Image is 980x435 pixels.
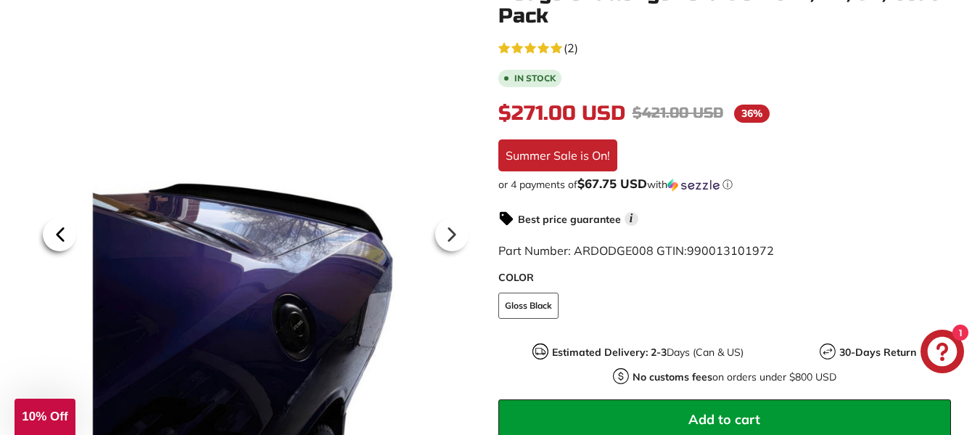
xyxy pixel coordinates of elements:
span: 990013101972 [687,243,774,258]
inbox-online-store-chat: Shopify online store chat [916,330,968,377]
strong: Estimated Delivery: 2-3 [552,346,667,359]
span: $271.00 USD [498,101,625,126]
p: Days (Can & US) [552,345,744,360]
span: Part Number: ARDODGE008 GTIN: [498,243,774,258]
p: on orders under $800 USD [633,370,836,385]
span: 36% [734,105,770,123]
span: (2) [564,39,578,57]
b: In stock [514,74,556,83]
label: COLOR [498,270,952,285]
div: Summer Sale is On! [498,139,617,171]
span: i [625,212,638,226]
div: 10% Off [15,399,75,435]
div: or 4 payments of$67.75 USDwithSezzle Click to learn more about Sezzle [498,177,952,192]
strong: No customs fees [633,370,712,383]
a: 5.0 rating (2 votes) [498,38,952,57]
span: $67.75 USD [577,176,647,191]
span: $421.00 USD [633,104,723,122]
strong: 30-Days Return [839,346,916,359]
div: or 4 payments of with [498,177,952,192]
span: 10% Off [22,410,67,423]
img: Sezzle [667,179,720,192]
strong: Best price guarantee [518,213,621,226]
span: Add to cart [688,411,760,428]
